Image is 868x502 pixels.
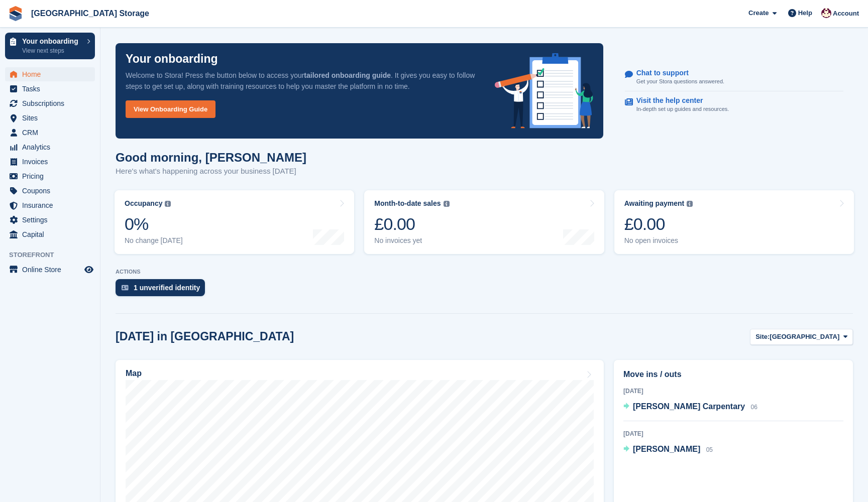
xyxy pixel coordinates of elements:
div: No open invoices [624,236,693,245]
h2: [DATE] in [GEOGRAPHIC_DATA] [116,330,294,343]
a: menu [5,198,95,212]
img: icon-info-grey-7440780725fd019a000dd9b08b2336e03edf1995a4989e88bcd33f0948082b44.svg [444,201,450,207]
a: menu [5,227,95,241]
div: £0.00 [624,214,693,234]
a: Month-to-date sales £0.00 No invoices yet [364,190,604,254]
a: menu [5,82,95,96]
span: Sites [22,111,82,125]
button: Site: [GEOGRAPHIC_DATA] [750,329,853,345]
a: Awaiting payment £0.00 No open invoices [614,190,854,254]
span: Online Store [22,263,82,277]
p: ACTIONS [116,269,853,275]
a: [GEOGRAPHIC_DATA] Storage [27,5,153,22]
a: Visit the help center In-depth set up guides and resources. [625,91,843,118]
a: Chat to support Get your Stora questions answered. [625,64,843,91]
a: menu [5,184,95,198]
div: [DATE] [623,429,843,438]
span: 05 [706,446,713,453]
span: Account [833,9,859,19]
span: 06 [751,404,757,411]
div: No invoices yet [374,236,449,245]
p: Chat to support [636,69,716,77]
a: menu [5,213,95,227]
img: icon-info-grey-7440780725fd019a000dd9b08b2336e03edf1995a4989e88bcd33f0948082b44.svg [687,201,693,207]
div: No change [DATE] [125,236,183,245]
div: 1 unverified identity [134,284,200,292]
a: 1 unverified identity [116,279,210,301]
div: Occupancy [125,199,162,208]
div: [DATE] [623,387,843,396]
a: menu [5,125,95,140]
span: Site: [755,332,770,342]
div: £0.00 [374,214,449,234]
span: [PERSON_NAME] [633,445,700,453]
span: Create [748,8,769,18]
a: menu [5,111,95,125]
span: Invoices [22,155,82,169]
p: Visit the help center [636,96,721,105]
a: menu [5,140,95,154]
a: menu [5,169,95,183]
span: Analytics [22,140,82,154]
span: CRM [22,125,82,140]
span: Pricing [22,169,82,183]
span: Insurance [22,198,82,212]
img: Andrew Lacey [821,8,831,18]
div: Awaiting payment [624,199,685,208]
span: Capital [22,227,82,241]
a: Preview store [83,264,95,276]
p: Here's what's happening across your business [DATE] [116,166,306,177]
h1: Good morning, [PERSON_NAME] [116,151,306,164]
img: onboarding-info-6c161a55d2c0e0a8cae90662b2fe09162a5109e8cc188191df67fb4f79e88e88.svg [495,53,593,129]
a: menu [5,263,95,277]
p: Get your Stora questions answered. [636,77,724,86]
a: menu [5,96,95,110]
span: Home [22,67,82,81]
a: Your onboarding View next steps [5,33,95,59]
p: Your onboarding [126,53,218,65]
span: [PERSON_NAME] Carpentary [633,402,745,411]
p: In-depth set up guides and resources. [636,105,729,113]
a: [PERSON_NAME] 05 [623,443,713,456]
span: Help [798,8,812,18]
h2: Move ins / outs [623,368,843,381]
p: Your onboarding [22,38,82,45]
div: 0% [125,214,183,234]
strong: tailored onboarding guide [304,71,391,79]
p: Welcome to Stora! Press the button below to access your . It gives you easy to follow steps to ge... [126,70,479,92]
a: menu [5,67,95,81]
img: stora-icon-8386f47178a22dfd0bd8f6a31ec36ba5ce8667c1dd55bd0f319d3a0aa187defe.svg [8,6,23,21]
h2: Map [126,369,142,378]
span: Settings [22,213,82,227]
img: verify_identity-adf6edd0f0f0b5bbfe63781bf79b02c33cf7c696d77639b501bdc392416b5a36.svg [122,285,129,291]
p: View next steps [22,46,82,55]
span: Storefront [9,250,100,260]
img: icon-info-grey-7440780725fd019a000dd9b08b2336e03edf1995a4989e88bcd33f0948082b44.svg [165,201,171,207]
span: Subscriptions [22,96,82,110]
span: Tasks [22,82,82,96]
a: View Onboarding Guide [126,100,215,118]
div: Month-to-date sales [374,199,441,208]
a: menu [5,155,95,169]
a: [PERSON_NAME] Carpentary 06 [623,401,757,414]
a: Occupancy 0% No change [DATE] [115,190,354,254]
span: [GEOGRAPHIC_DATA] [770,332,839,342]
span: Coupons [22,184,82,198]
